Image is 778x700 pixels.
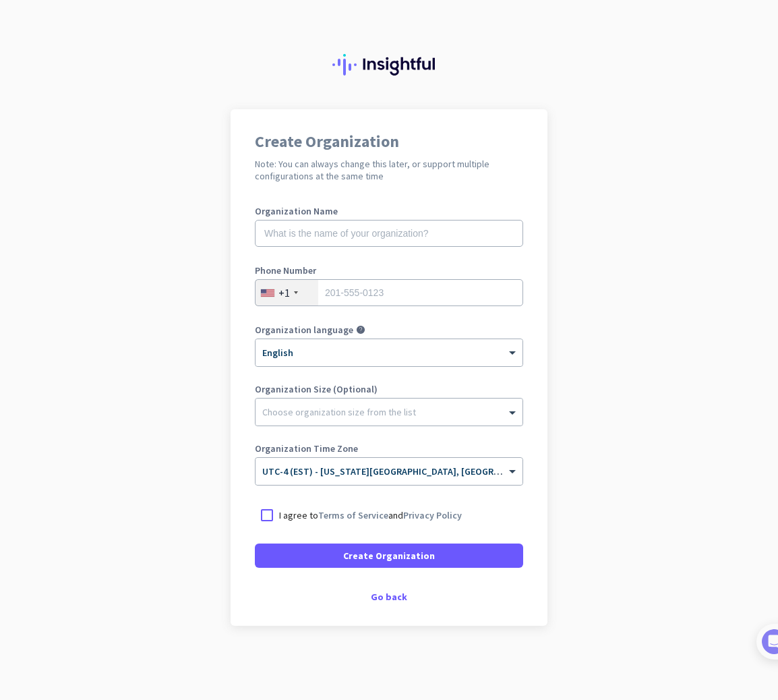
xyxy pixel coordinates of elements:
[255,384,523,394] label: Organization Size (Optional)
[332,54,446,76] img: Insightful
[255,592,523,602] div: Go back
[318,509,388,521] a: Terms of Service
[356,325,365,334] i: help
[255,544,523,568] button: Create Organization
[255,325,353,334] label: Organization language
[255,279,523,306] input: 201-555-0123
[255,266,523,275] label: Phone Number
[255,158,523,182] h2: Note: You can always change this later, or support multiple configurations at the same time
[255,444,523,453] label: Organization Time Zone
[343,549,435,562] span: Create Organization
[255,220,523,247] input: What is the name of your organization?
[255,134,523,150] h1: Create Organization
[255,206,523,216] label: Organization Name
[279,508,462,522] p: I agree to and
[403,509,462,521] a: Privacy Policy
[278,286,290,299] div: +1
